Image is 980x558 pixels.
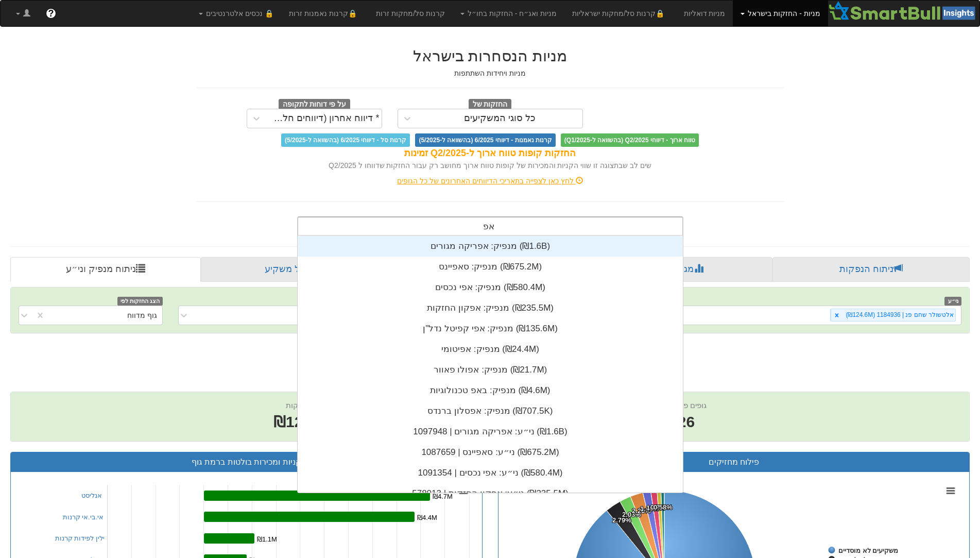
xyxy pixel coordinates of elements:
span: 26 [666,411,707,433]
tspan: 1.40% [640,505,659,513]
span: על פי דוחות לתקופה [279,99,350,110]
tspan: ₪1.1M [257,535,277,543]
span: גופים פעילים [666,401,707,410]
a: ניתוח הנפקות [772,257,970,282]
span: קרנות סל - דיווחי 6/2025 (בהשוואה ל-5/2025) [281,133,410,147]
div: ני״ע: ‏אפריקה מגורים | 1097948 ‎(₪1.6B)‎ [298,421,683,442]
div: מנפיק: ‏סאפיינס ‎(₪675.2M)‎ [298,257,683,277]
div: מנפיק: ‏אפי קפיטל נדל"ן ‎(₪135.6M)‎ [298,318,683,339]
div: מנפיק: ‏אפקון החזקות ‎(₪235.5M)‎ [298,298,683,318]
div: אלטשולר שחם פנ | 1184936 (₪124.6M) [843,309,955,321]
div: ני״ע: ‏אפקון החזקות | 578013 ‎(₪235.5M)‎ [298,483,683,504]
tspan: 1.09% [646,504,665,512]
div: החזקות קופות טווח ארוך ל-Q2/2025 זמינות [197,147,784,160]
a: מניות - החזקות בישראל [733,1,828,26]
span: ₪124.6M [273,413,337,430]
a: פרופיל משקיע [201,257,394,282]
div: מנפיק: ‏באפ טכנולוגיות ‎(₪4.6M)‎ [298,380,683,401]
div: מנפיק: ‏אפיטומי ‎(₪24.4M)‎ [298,339,683,360]
a: 🔒קרנות סל/מחקות ישראליות [564,1,676,26]
span: שווי החזקות [286,401,325,410]
div: * דיווח אחרון (דיווחים חלקיים) [268,113,380,124]
a: מניות ואג״ח - החזקות בחו״ל [453,1,564,26]
h5: מניות ויחידות השתתפות [197,70,784,77]
h3: קניות ומכירות בולטות ברמת גוף [19,458,474,467]
span: טווח ארוך - דיווחי Q2/2025 (בהשוואה ל-Q1/2025) [561,133,699,147]
span: ? [48,8,54,19]
tspan: 2.79% [612,516,631,524]
div: מנפיק: ‏אפולו פאוור ‎(₪21.7M)‎ [298,360,683,380]
a: מניות דואליות [676,1,733,26]
h2: אלטשולר שחם פנ | 1184936 - ניתוח ני״ע [10,344,970,361]
div: ני״ע: ‏אפי נכסים | 1091354 ‎(₪580.4M)‎ [298,463,683,483]
div: מנפיק: ‏אפסלון ברנדס ‎(₪707.5K)‎ [298,401,683,421]
tspan: 2.03% [622,511,641,518]
a: אי.בי.אי קרנות [63,513,104,521]
tspan: 0.58% [654,503,673,511]
span: ני״ע [944,297,961,306]
img: Smartbull [828,1,979,21]
span: החזקות של [469,99,512,110]
span: הצג החזקות לפי [117,297,163,306]
tspan: 2.26% [632,507,651,515]
div: שים לב שבתצוגה זו שווי הקניות והמכירות של קופות טווח ארוך מחושב רק עבור החזקות שדווחו ל Q2/2025 [197,160,784,171]
a: 🔒קרנות נאמנות זרות [281,1,369,26]
div: כל סוגי המשקיעים [464,113,536,124]
div: לחץ כאן לצפייה בתאריכי הדיווחים האחרונים של כל הגופים [189,176,792,186]
a: 🔒 נכסים אלטרנטיבים [191,1,281,26]
div: grid [298,236,683,545]
tspan: ₪4.7M [433,493,453,500]
h2: מניות הנסחרות בישראל [197,47,784,64]
h3: פילוח מחזיקים [506,458,962,467]
span: קרנות נאמנות - דיווחי 6/2025 (בהשוואה ל-5/2025) [415,133,555,147]
a: אנליסט [81,492,102,499]
div: ני״ע: ‏סאפיינס | 1087659 ‎(₪675.2M)‎ [298,442,683,463]
tspan: ₪4.4M [417,514,437,521]
tspan: 0.71% [650,503,669,511]
div: גוף מדווח [127,310,157,320]
div: מנפיק: ‏אפריקה מגורים ‎(₪1.6B)‎ [298,236,683,257]
div: מנפיק: ‏אפי נכסים ‎(₪580.4M)‎ [298,277,683,298]
a: קרנות סל/מחקות זרות [368,1,453,26]
a: ילין לפידות קרנות [55,534,105,542]
a: ניתוח מנפיק וני״ע [10,257,201,282]
tspan: משקיעים לא מוסדיים [838,547,898,554]
a: ? [38,1,64,26]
